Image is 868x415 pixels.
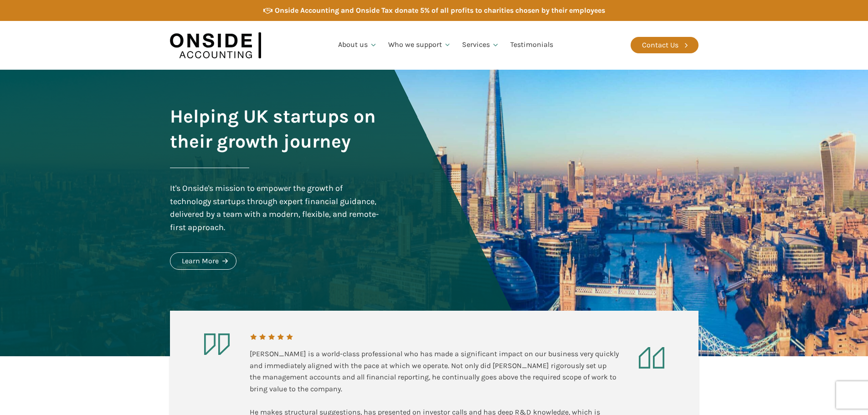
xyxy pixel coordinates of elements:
[182,255,219,267] div: Learn More
[457,30,505,61] a: Services
[631,37,699,53] a: Contact Us
[170,182,381,234] div: It's Onside's mission to empower the growth of technology startups through expert financial guida...
[275,5,605,16] div: Onside Accounting and Onside Tax donate 5% of all profits to charities chosen by their employees
[170,252,236,270] a: Learn More
[170,28,261,63] img: Onside Accounting
[642,39,678,51] div: Contact Us
[383,30,457,61] a: Who we support
[170,104,381,154] h1: Helping UK startups on their growth journey
[333,30,383,61] a: About us
[505,30,559,61] a: Testimonials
